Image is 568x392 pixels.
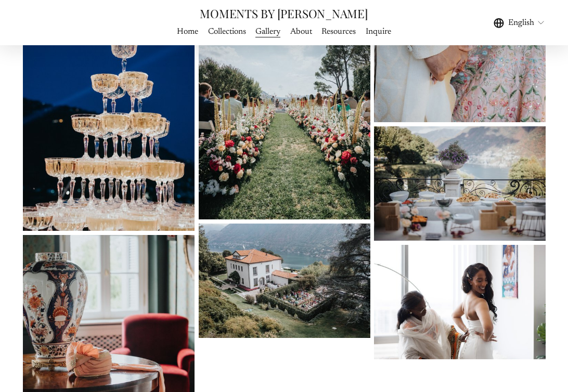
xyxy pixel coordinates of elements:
a: About [290,25,312,39]
a: folder dropdown [255,25,280,39]
img: -103.jpg [374,126,546,241]
a: Resources [321,25,356,39]
a: Collections [208,25,246,39]
img: -105.jpg [199,224,370,338]
div: language picker [494,16,546,30]
span: English [508,17,534,29]
img: East African Ethiopian Wedding Bride getting ready photographs [374,245,546,359]
a: Inquire [366,25,391,39]
a: Home [177,25,198,39]
a: MOMENTS BY [PERSON_NAME] [200,6,368,21]
span: Gallery [255,25,280,38]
